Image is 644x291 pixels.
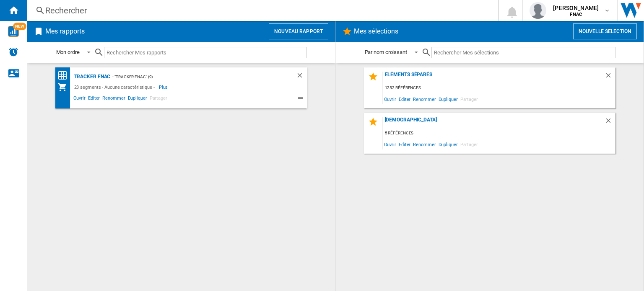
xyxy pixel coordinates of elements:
span: Partager [459,93,479,105]
span: Partager [148,94,169,104]
span: Editer [397,139,412,150]
div: Rechercher [45,5,476,16]
span: Ouvrir [383,93,397,105]
button: Nouvelle selection [573,23,637,39]
button: Nouveau rapport [269,23,328,39]
div: TRACKER FNAC [72,72,111,82]
div: Supprimer [605,72,615,83]
span: Ouvrir [383,139,397,150]
span: Renommer [412,139,437,150]
span: Editer [87,94,101,104]
span: Renommer [101,94,126,104]
span: NEW [13,23,26,30]
span: Dupliquer [437,139,459,150]
input: Rechercher Mes sélections [431,47,615,58]
div: Mon ordre [56,49,80,55]
span: Dupliquer [437,93,459,105]
div: 1252 références [383,83,615,93]
span: Editer [397,93,412,105]
img: alerts-logo.svg [8,47,18,57]
input: Rechercher Mes rapports [104,47,307,58]
div: Par nom croissant [365,49,407,55]
div: Supprimer [296,72,307,82]
span: [PERSON_NAME] [553,4,599,12]
h2: Mes rapports [44,23,86,39]
img: profile.jpg [530,2,546,19]
div: Matrice des prix [57,70,72,81]
div: Mon assortiment [57,82,72,92]
div: - "TRACKER FNAC" (9) [110,72,279,82]
span: Ouvrir [72,94,87,104]
b: FNAC [570,12,582,17]
div: Supprimer [605,117,615,128]
div: [DEMOGRAPHIC_DATA] [383,117,605,128]
span: Dupliquer [127,94,148,104]
div: Eléments Séparés [383,72,605,83]
span: Partager [459,139,479,150]
h2: Mes sélections [352,23,400,39]
div: 5 références [383,128,615,139]
div: 23 segments - Aucune caractéristique - [72,82,159,92]
img: wise-card.svg [8,26,19,37]
span: Plus [159,82,169,92]
span: Renommer [412,93,437,105]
